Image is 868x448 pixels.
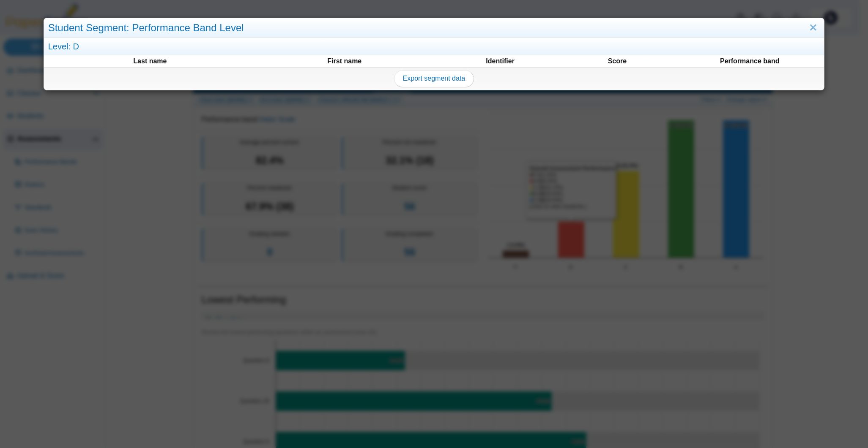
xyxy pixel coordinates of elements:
[807,21,820,35] a: Close
[403,75,465,82] span: Export segment data
[559,56,676,66] th: Score
[53,56,247,66] th: Last name
[442,56,559,66] th: Identifier
[44,38,824,55] div: Level: D
[676,56,823,66] th: Performance band
[44,18,824,38] div: Student Segment: Performance Band Level
[248,56,441,66] th: First name
[394,70,474,87] a: Export segment data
